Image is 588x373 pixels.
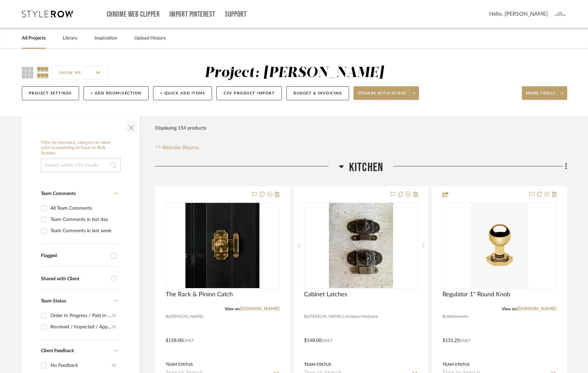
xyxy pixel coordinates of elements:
[155,121,206,135] div: Displaying 154 products
[329,203,393,288] img: Cabinet Latches
[240,307,280,311] a: [DOMAIN_NAME]
[166,361,193,368] div: Team Status
[170,313,203,320] span: [PERSON_NAME]
[553,7,567,21] img: avatar
[304,291,347,298] span: Cabinet Latches
[50,203,116,214] div: All Team Comments
[41,299,66,303] span: Team Status
[522,86,567,100] button: More tools
[63,34,77,43] a: Library
[442,361,470,368] div: Team Status
[526,91,556,101] span: More tools
[134,34,166,43] a: Upload History
[50,322,112,332] div: Received / Inspected / Approved
[225,307,240,311] span: View on
[447,313,468,320] span: Waterworks
[107,12,160,17] a: Chrome Web Clipper
[225,12,246,17] a: Support
[112,310,116,321] div: (5)
[41,276,108,282] div: Shared with Client
[286,86,349,100] button: Budget & Invoicing
[153,86,212,100] button: + Quick Add Items
[124,120,138,133] button: Close
[41,140,121,156] h6: Filter by keyword, category or name prior to exporting to Excel or Bulk Actions
[22,34,46,43] a: All Projects
[41,159,121,172] input: Search within 154 results
[442,291,510,298] span: Regulator 1" Round Knob
[155,144,199,152] button: Reorder Rooms
[94,34,117,43] a: Inspiration
[22,86,79,100] button: Project Settings
[166,291,233,298] span: The Rack & Pinion Catch
[304,361,331,368] div: Team Status
[304,313,309,320] span: By
[185,203,259,288] img: The Rack & Pinion Catch
[442,313,447,320] span: By
[358,91,407,101] span: Share with client
[205,66,384,80] div: Project: [PERSON_NAME]
[50,214,116,225] div: Team Comments in last day
[50,310,112,321] div: Order In Progress / Paid In Full w/ Freight, No Balance due
[502,307,517,311] span: View on
[41,348,74,353] span: Client Feedback
[309,313,378,320] span: [PERSON_NAME]'s Antique Hardware
[471,203,528,288] img: Regulator 1" Round Knob
[353,86,419,100] button: Share with client
[41,191,76,196] span: Team Comments
[112,322,116,332] div: (5)
[112,360,116,371] div: (5)
[50,360,112,371] div: No Feedback
[84,86,149,100] button: + Add Room/Section
[50,225,116,236] div: Team Comments in last week
[216,86,282,100] button: CSV Product Import
[41,253,108,259] div: Flagged
[163,144,199,152] span: Reorder Rooms
[169,12,215,17] a: Import Pinterest
[489,10,548,18] span: Hello, [PERSON_NAME]
[517,307,557,311] a: [DOMAIN_NAME]
[349,160,383,175] span: Kitchen
[166,313,170,320] span: By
